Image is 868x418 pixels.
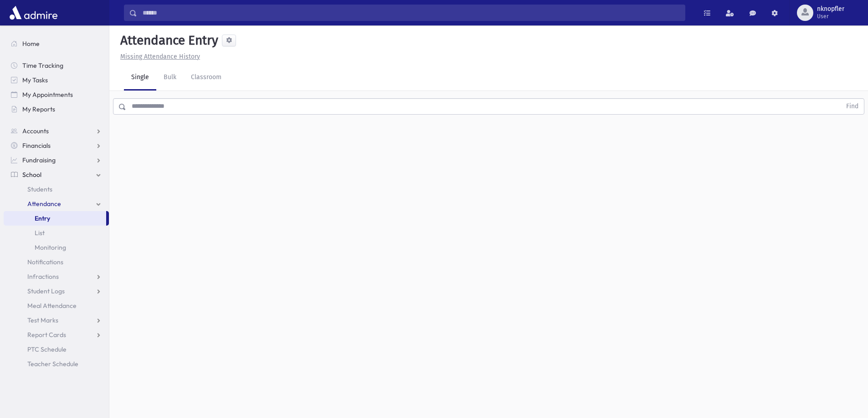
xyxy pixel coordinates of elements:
span: Monitoring [35,243,66,252]
a: Entry [4,211,106,226]
span: nknopfler [817,5,844,13]
span: Students [27,185,52,193]
a: Student Logs [4,284,109,298]
span: PTC Schedule [27,345,67,353]
span: User [817,13,844,20]
span: Teacher Schedule [27,360,78,368]
a: Classroom [184,65,229,91]
a: My Reports [4,102,109,116]
a: Students [4,182,109,196]
a: School [4,167,109,182]
span: Home [22,40,40,48]
a: Time Tracking [4,58,109,73]
a: Report Cards [4,327,109,342]
span: My Tasks [22,76,48,84]
a: Teacher Schedule [4,357,109,371]
a: Bulk [156,65,184,91]
span: Notifications [27,258,63,266]
a: Fundraising [4,153,109,167]
a: Notifications [4,255,109,269]
a: Monitoring [4,240,109,255]
a: PTC Schedule [4,342,109,357]
span: Attendance [27,200,61,208]
a: My Appointments [4,87,109,102]
span: Time Tracking [22,61,63,70]
span: Fundraising [22,156,56,164]
a: My Tasks [4,73,109,87]
a: Home [4,36,109,51]
a: Meal Attendance [4,298,109,313]
a: Test Marks [4,313,109,327]
input: Search [137,5,685,21]
u: Missing Attendance History [120,53,200,60]
h5: Attendance Entry [117,33,218,48]
span: Meal Attendance [27,302,77,310]
span: Test Marks [27,316,58,324]
span: Report Cards [27,331,66,339]
a: Single [124,65,156,91]
span: Accounts [22,127,49,135]
span: Entry [35,214,50,222]
a: List [4,226,109,240]
a: Attendance [4,196,109,211]
span: My Appointments [22,91,73,99]
span: School [22,171,41,179]
a: Financials [4,138,109,153]
button: Find [841,99,864,114]
a: Accounts [4,124,109,138]
a: Infractions [4,269,109,284]
span: Infractions [27,272,59,281]
span: List [35,229,45,237]
img: AdmirePro [7,4,60,22]
span: Financials [22,141,51,150]
span: Student Logs [27,287,65,295]
span: My Reports [22,105,55,113]
a: Missing Attendance History [117,53,200,60]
